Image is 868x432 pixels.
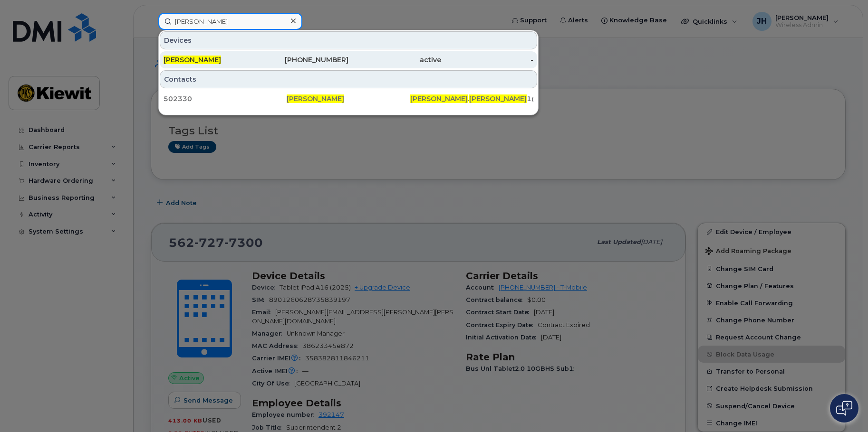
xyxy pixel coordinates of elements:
span: [PERSON_NAME] [164,56,221,64]
img: Open chat [836,401,852,416]
span: [PERSON_NAME] [410,94,468,103]
div: Contacts [160,70,537,88]
a: 502330[PERSON_NAME][PERSON_NAME].[PERSON_NAME]1@[PERSON_NAME][DOMAIN_NAME] [160,90,537,107]
a: [PERSON_NAME][PHONE_NUMBER]active- [160,51,537,68]
div: 502330 [164,94,287,103]
div: - [441,55,534,65]
span: [PERSON_NAME] [469,94,527,103]
div: [PHONE_NUMBER] [256,55,349,65]
div: . 1@[PERSON_NAME][DOMAIN_NAME] [410,94,533,103]
span: [PERSON_NAME] [287,94,344,103]
div: active [348,55,441,65]
div: Devices [160,31,537,49]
